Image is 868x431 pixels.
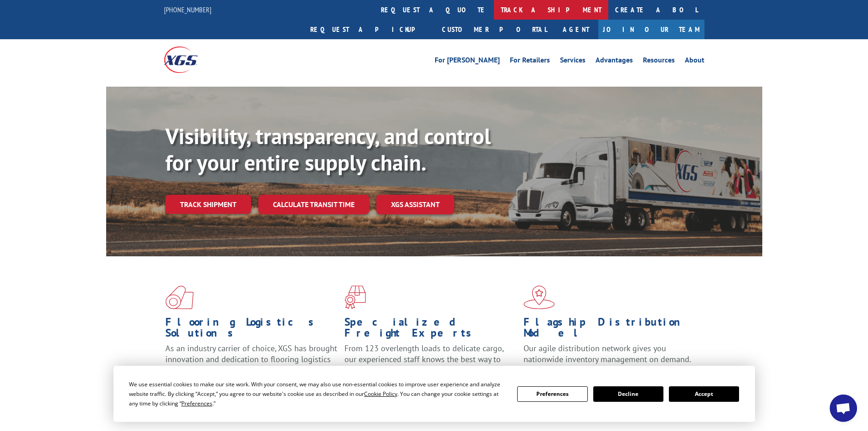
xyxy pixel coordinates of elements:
[164,5,211,14] a: [PHONE_NUMBER]
[165,343,337,375] span: As an industry carrier of choice, XGS has brought innovation and dedication to flooring logistics...
[165,195,251,214] a: Track shipment
[376,195,454,214] a: XGS ASSISTANT
[669,386,739,402] button: Accept
[344,343,517,384] p: From 123 overlength loads to delicate cargo, our experienced staff knows the best way to move you...
[524,286,555,309] img: xgs-icon-flagship-distribution-model-red
[258,195,369,214] a: Calculate transit time
[560,57,586,67] a: Services
[517,386,587,402] button: Preferences
[364,390,397,398] span: Cookie Policy
[181,400,212,407] span: Preferences
[593,386,663,402] button: Decline
[524,317,696,343] h1: Flagship Distribution Model
[830,395,857,422] div: Open chat
[643,57,675,67] a: Resources
[554,20,598,39] a: Agent
[510,57,550,67] a: For Retailers
[598,20,704,39] a: Join Our Team
[685,57,704,67] a: About
[165,286,194,309] img: xgs-icon-total-supply-chain-intelligence-red
[165,122,491,177] b: Visibility, transparency, and control for your entire supply chain.
[129,379,506,408] div: We use essential cookies to make our site work. With your consent, we may also use non-essential ...
[524,343,691,364] span: Our agile distribution network gives you nationwide inventory management on demand.
[303,20,435,39] a: Request a pickup
[344,317,517,343] h1: Specialized Freight Experts
[596,57,633,67] a: Advantages
[113,366,755,422] div: Cookie Consent Prompt
[435,57,500,67] a: For [PERSON_NAME]
[165,317,338,343] h1: Flooring Logistics Solutions
[435,20,554,39] a: Customer Portal
[344,286,366,309] img: xgs-icon-focused-on-flooring-red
